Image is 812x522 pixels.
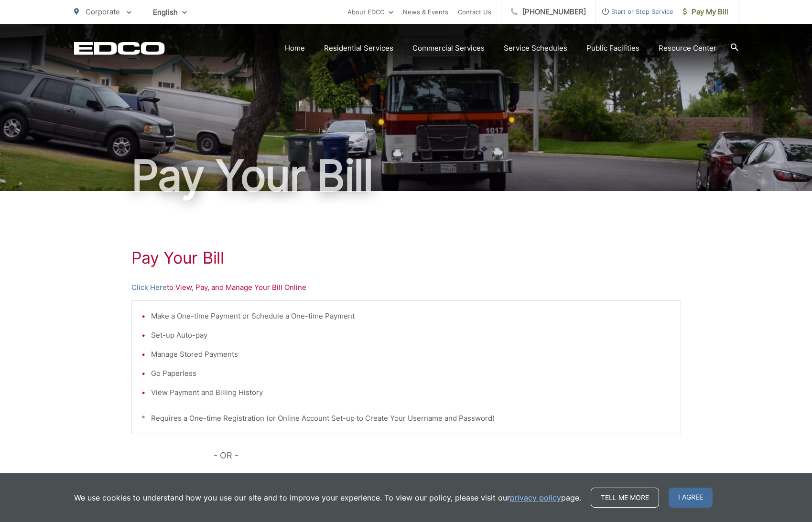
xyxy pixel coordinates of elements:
[131,472,681,484] p: to Make a One-time Payment Only Online
[659,43,716,54] a: Resource Center
[74,42,165,55] a: EDCD logo. Return to the homepage.
[591,488,659,508] a: Tell me more
[458,6,491,18] a: Contact Us
[504,43,567,54] a: Service Schedules
[151,330,671,341] li: Set-up Auto-pay
[86,7,120,16] span: Corporate
[131,248,681,267] h1: Pay Your Bill
[285,43,305,54] a: Home
[151,349,671,360] li: Manage Stored Payments
[403,6,448,18] a: News & Events
[324,43,393,54] a: Residential Services
[146,4,194,21] span: English
[510,492,561,503] a: privacy policy
[586,43,639,54] a: Public Facilities
[669,488,713,508] span: I agree
[151,387,671,398] li: View Payment and Billing History
[683,6,728,18] span: Pay My Bill
[347,6,393,18] a: About EDCO
[131,282,167,293] a: Click Here
[151,310,671,322] li: Make a One-time Payment or Schedule a One-time Payment
[131,282,681,293] p: to View, Pay, and Manage Your Bill Online
[214,448,681,463] p: - OR -
[74,152,738,200] h1: Pay Your Bill
[412,43,485,54] a: Commercial Services
[74,492,581,503] p: We use cookies to understand how you use our site and to improve your experience. To view our pol...
[131,472,167,484] a: Click Here
[141,413,671,424] p: * Requires a One-time Registration (or Online Account Set-up to Create Your Username and Password)
[151,368,671,379] li: Go Paperless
